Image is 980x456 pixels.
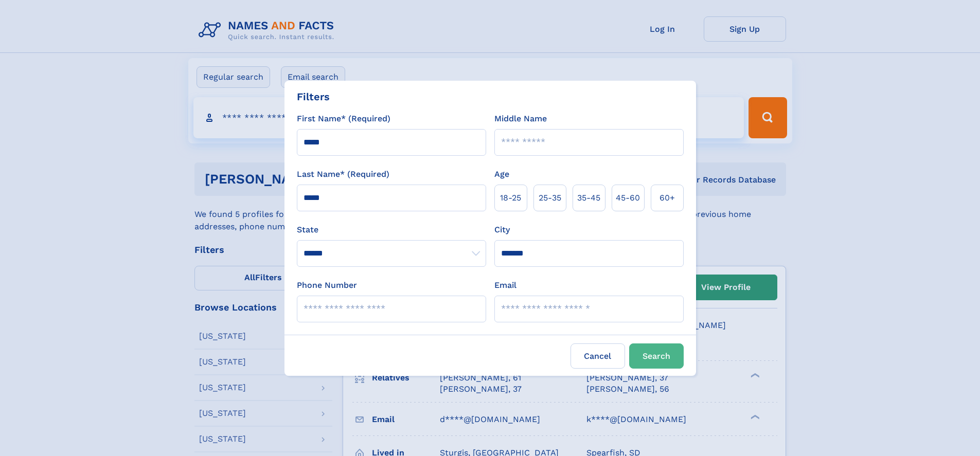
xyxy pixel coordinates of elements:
[494,113,547,125] label: Middle Name
[629,343,684,369] button: Search
[539,192,561,204] span: 25‑35
[571,343,625,369] label: Cancel
[616,192,640,204] span: 45‑60
[660,192,675,204] span: 60+
[494,279,516,291] label: Email
[297,224,486,236] label: State
[494,168,509,180] label: Age
[297,89,330,104] div: Filters
[494,224,510,236] label: City
[297,113,390,125] label: First Name* (Required)
[297,279,357,291] label: Phone Number
[297,168,389,180] label: Last Name* (Required)
[577,192,600,204] span: 35‑45
[500,192,521,204] span: 18‑25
